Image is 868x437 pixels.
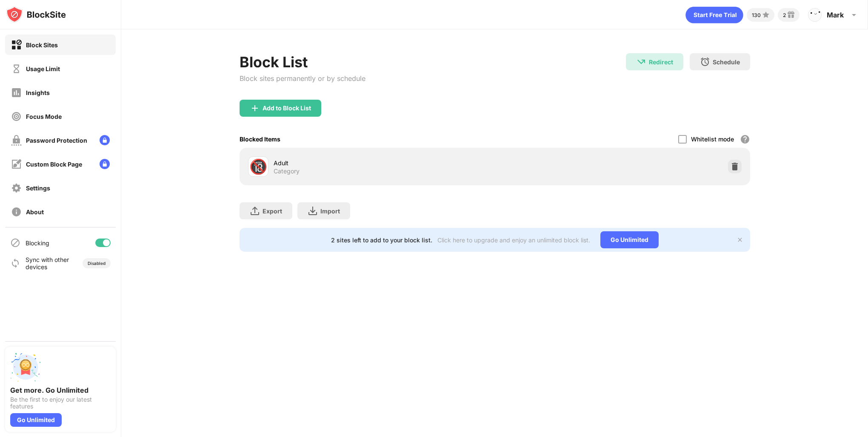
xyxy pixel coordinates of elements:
div: Block Sites [26,41,58,49]
div: Custom Block Page [26,161,82,168]
img: reward-small.svg [786,10,796,20]
div: Go Unlimited [600,231,659,248]
div: Usage Limit [26,65,60,72]
img: blocking-icon.svg [10,238,20,248]
div: Blocking [26,239,49,247]
img: sync-icon.svg [10,258,20,268]
div: Go Unlimited [10,413,62,427]
div: Block sites permanently or by schedule [240,74,365,83]
div: Focus Mode [26,113,62,120]
div: Mark [827,11,844,19]
div: Block List [240,53,365,71]
div: Get more. Go Unlimited [10,386,111,394]
img: about-off.svg [11,207,22,217]
img: password-protection-off.svg [11,135,22,146]
img: lock-menu.svg [100,135,110,145]
div: Whitelist mode [691,135,734,143]
img: lock-menu.svg [100,159,110,169]
div: Be the first to enjoy our latest features [10,396,111,410]
img: settings-off.svg [11,183,22,193]
img: logo-blocksite.svg [6,6,66,23]
div: 🔞 [249,158,267,175]
img: time-usage-off.svg [11,63,22,74]
img: customize-block-page-off.svg [11,159,22,170]
div: Insights [26,89,50,96]
div: animation [685,6,743,23]
div: Export [263,207,282,215]
img: focus-off.svg [11,111,22,122]
div: Category [274,167,300,175]
div: Blocked Items [240,135,280,143]
div: 130 [752,12,761,18]
div: 2 [783,12,786,18]
div: Redirect [649,58,673,66]
img: block-on.svg [11,40,22,50]
img: x-button.svg [737,236,743,243]
div: Import [320,207,340,215]
img: push-unlimited.svg [10,352,41,382]
div: Adult [274,158,495,167]
div: 2 sites left to add to your block list. [331,236,432,244]
div: Click here to upgrade and enjoy an unlimited block list. [437,236,590,244]
div: Schedule [713,58,740,66]
div: Add to Block List [263,105,311,112]
img: AOh14GheXNacXftUh69AGEG_UfHpY8UUa5F9zKSL9dBBaw=s96-c [808,8,822,22]
div: Disabled [88,261,106,266]
img: points-small.svg [761,10,771,20]
div: Password Protection [26,137,87,144]
div: About [26,208,44,216]
div: Settings [26,184,50,192]
div: Sync with other devices [26,256,69,270]
img: insights-off.svg [11,87,22,98]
